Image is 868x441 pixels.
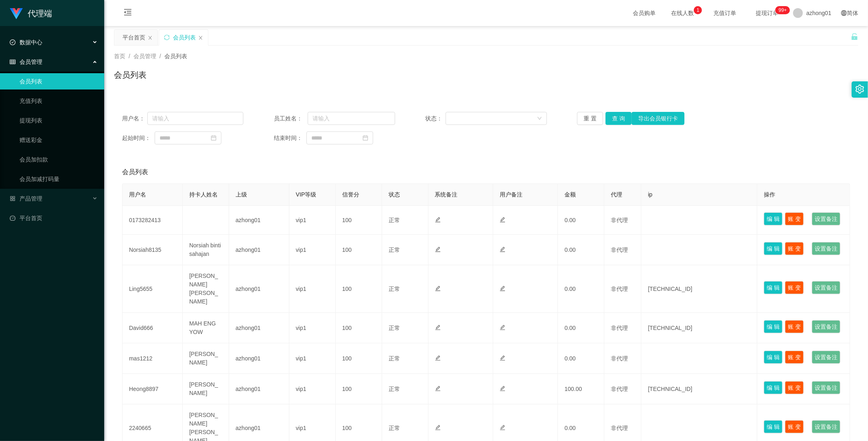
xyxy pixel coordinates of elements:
span: 非代理 [611,386,628,392]
button: 编 辑 [764,212,783,225]
button: 编 辑 [764,351,783,364]
td: 100 [336,265,382,313]
td: vip1 [289,265,336,313]
button: 编 辑 [764,242,783,255]
td: azhong01 [229,235,289,265]
td: 100 [336,374,382,404]
i: 图标: edit [435,425,441,430]
td: azhong01 [229,206,289,235]
i: 图标: down [537,116,542,122]
i: 图标: close [198,35,203,40]
td: 0.00 [558,265,604,313]
span: 正常 [389,355,400,362]
span: 数据中心 [10,39,42,46]
i: 图标: global [841,10,847,16]
span: 会员列表 [122,167,148,177]
i: 图标: setting [855,85,864,94]
button: 编 辑 [764,320,783,333]
td: 100 [336,206,382,235]
i: 图标: close [148,35,153,40]
i: 图标: table [10,59,15,65]
td: mas1212 [122,343,183,374]
button: 账 变 [785,281,804,294]
img: logo.9652507e.png [10,8,23,20]
span: 信誉分 [342,191,359,198]
span: 起始时间： [122,134,155,142]
p: 1 [697,6,700,14]
button: 导出会员银行卡 [632,112,684,125]
span: 正常 [389,217,400,223]
i: 图标: edit [500,425,505,430]
td: 100 [336,343,382,374]
sup: 1 [694,6,702,14]
td: 0.00 [558,206,604,235]
a: 充值列表 [20,93,98,109]
span: 会员管理 [10,59,42,65]
button: 设置备注 [812,381,840,394]
span: 在线人数 [667,10,698,16]
td: Norsiah8135 [122,235,183,265]
button: 设置备注 [812,351,840,364]
i: 图标: edit [500,386,505,391]
td: [PERSON_NAME] [183,343,229,374]
button: 编 辑 [764,281,783,294]
span: 代理 [611,191,622,198]
span: 非代理 [611,425,628,431]
td: 100 [336,235,382,265]
span: 正常 [389,325,400,331]
i: 图标: edit [435,325,441,330]
button: 设置备注 [812,212,840,225]
td: 0.00 [558,235,604,265]
i: 图标: unlock [851,33,858,40]
input: 请输入 [147,112,243,125]
i: 图标: appstore-o [10,196,15,201]
span: 用户名： [122,114,147,123]
button: 设置备注 [812,281,840,294]
div: 会员列表 [173,30,196,45]
button: 编 辑 [764,381,783,394]
i: 图标: edit [435,386,441,391]
span: 员工姓名： [274,114,308,123]
i: 图标: edit [435,355,441,361]
td: [TECHNICAL_ID] [641,374,757,404]
td: Heong8897 [122,374,183,404]
i: 图标: edit [500,325,505,330]
span: / [160,53,161,59]
button: 设置备注 [812,320,840,333]
td: azhong01 [229,374,289,404]
span: 会员管理 [133,53,156,59]
td: [TECHNICAL_ID] [641,265,757,313]
span: 用户备注 [500,191,523,198]
i: 图标: edit [500,355,505,361]
i: 图标: calendar [363,135,368,141]
i: 图标: check-circle-o [10,39,15,45]
span: 用户名 [129,191,146,198]
a: 图标: dashboard平台首页 [10,210,98,226]
a: 会员加减打码量 [20,171,98,187]
i: 图标: edit [500,286,505,291]
td: azhong01 [229,265,289,313]
button: 账 变 [785,242,804,255]
td: vip1 [289,235,336,265]
sup: 1206 [775,6,790,14]
td: azhong01 [229,313,289,343]
i: 图标: menu-fold [114,0,142,26]
i: 图标: edit [435,217,441,223]
span: 正常 [389,286,400,292]
div: 平台首页 [122,30,145,45]
i: 图标: edit [500,217,505,223]
span: 非代理 [611,286,628,292]
button: 账 变 [785,320,804,333]
td: 0173282413 [122,206,183,235]
td: Norsiah binti sahajan [183,235,229,265]
span: 非代理 [611,217,628,223]
a: 代理端 [10,10,52,16]
h1: 代理端 [28,0,52,26]
button: 账 变 [785,351,804,364]
button: 账 变 [785,420,804,433]
span: 正常 [389,425,400,431]
span: 首页 [114,53,125,59]
span: 提现订单 [752,10,783,16]
a: 提现列表 [20,112,98,129]
button: 编 辑 [764,420,783,433]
